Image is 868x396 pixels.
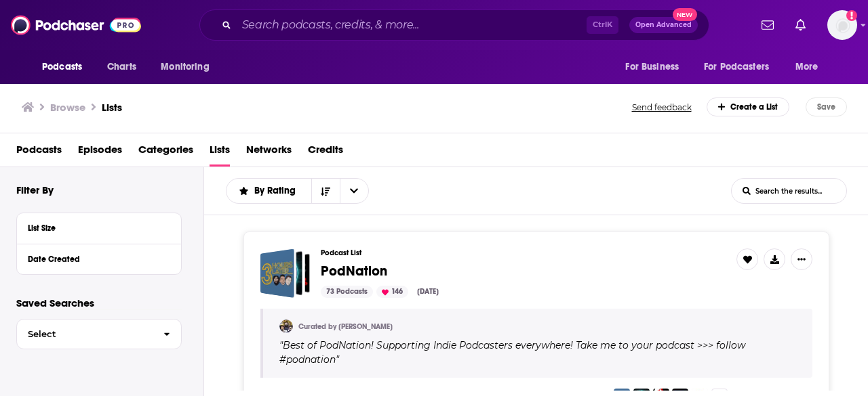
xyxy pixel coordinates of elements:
h3: Browse [50,101,85,114]
span: By Rating [254,186,300,196]
a: Lists [102,101,122,114]
div: 146 [376,286,408,298]
span: Open Advanced [635,22,692,28]
a: Networks [246,139,292,167]
button: Select [16,319,182,349]
button: Send feedback [628,102,696,113]
span: For Podcasters [704,58,769,76]
div: Date Created [28,255,161,264]
div: 73 Podcasts [321,286,373,298]
h3: Podcast List [321,248,726,257]
p: Saved Searches [16,296,182,309]
button: Show profile menu [827,10,857,40]
button: List Size [28,219,170,236]
div: Create a List [707,97,790,116]
input: Search podcasts, credits, & more... [237,14,587,36]
button: open menu [616,54,696,80]
button: Date Created [28,250,170,267]
button: open menu [151,54,226,80]
span: Select [17,330,153,338]
span: Charts [107,58,136,76]
a: Show notifications dropdown [756,14,779,37]
a: Episodes [78,139,122,167]
span: Monitoring [161,58,209,76]
img: User Profile [827,10,857,40]
button: open menu [33,54,100,80]
button: open menu [695,54,789,80]
span: PodNation [321,263,387,280]
span: " " [279,339,745,366]
h2: Filter By [16,183,54,196]
button: Open AdvancedNew [629,17,698,33]
a: Lists [210,139,230,167]
span: More [795,58,818,76]
a: PodNation [321,264,387,279]
button: open menu [340,179,368,203]
button: Sort Direction [311,179,340,203]
svg: Add a profile image [846,10,857,21]
div: [DATE] [412,286,444,298]
h2: Choose List sort [226,178,369,204]
span: Best of PodNation! Supporting Indie Podcasters everywhere! Take me to your podcast >>> follow #po... [279,339,745,366]
span: New [673,8,697,21]
a: Curated by [PERSON_NAME] [298,322,393,331]
a: Show notifications dropdown [790,14,811,37]
button: open menu [786,54,835,80]
div: Search podcasts, credits, & more... [199,9,709,41]
span: Podcasts [42,58,82,76]
span: Logged in as dbartlett [827,10,857,40]
button: Show More Button [791,248,812,270]
a: Charts [98,54,144,80]
img: Alex3HL [279,320,293,333]
a: Podcasts [16,139,62,167]
a: PodNation [260,248,310,298]
a: Categories [138,139,193,167]
button: Save [806,97,847,116]
a: Credits [308,139,343,167]
div: List Size [28,223,161,233]
span: Ctrl K [587,16,618,34]
img: Podchaser - Follow, Share and Rate Podcasts [11,12,141,38]
span: For Business [625,58,679,76]
button: open menu [226,186,311,196]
